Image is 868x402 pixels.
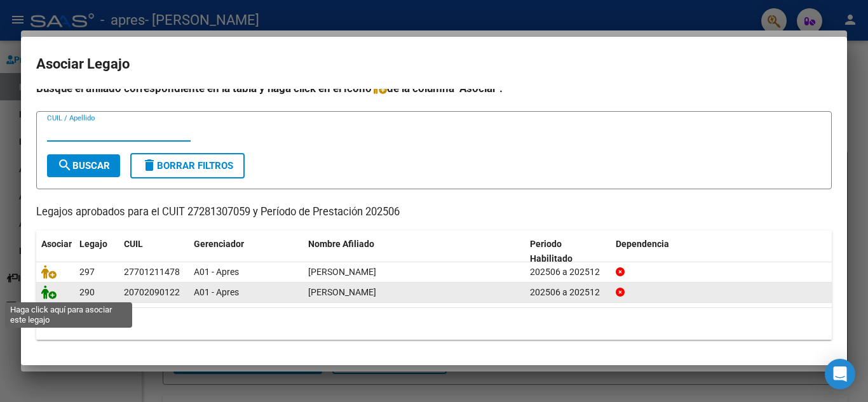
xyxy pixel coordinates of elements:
datatable-header-cell: Periodo Habilitado [525,231,611,272]
span: 290 [79,287,95,297]
div: 202506 a 202512 [530,265,606,279]
span: 297 [79,267,95,277]
span: CUIL [124,239,143,249]
datatable-header-cell: Dependencia [611,231,832,272]
button: Buscar [47,154,120,177]
span: DOMINGUEZ ABIGAIL ESTEFANIA [308,267,376,277]
div: 2 registros [36,308,832,340]
div: 202506 a 202512 [530,285,606,300]
button: Borrar Filtros [130,153,245,178]
span: Asociar [41,239,72,249]
span: Nombre Afiliado [308,239,374,249]
div: 27701211478 [124,265,180,279]
mat-icon: delete [142,157,157,173]
span: Periodo Habilitado [530,239,573,264]
datatable-header-cell: Nombre Afiliado [303,231,525,272]
h2: Asociar Legajo [36,52,832,76]
span: A01 - Apres [194,267,239,277]
div: 20702090122 [124,285,180,300]
span: A01 - Apres [194,287,239,297]
datatable-header-cell: Gerenciador [189,231,303,272]
span: Borrar Filtros [142,160,233,171]
mat-icon: search [57,157,72,173]
p: Legajos aprobados para el CUIT 27281307059 y Período de Prestación 202506 [36,204,832,220]
datatable-header-cell: Legajo [74,231,119,272]
span: Dependencia [616,239,669,249]
datatable-header-cell: Asociar [36,231,74,272]
span: Buscar [57,160,110,171]
div: Open Intercom Messenger [825,359,855,389]
span: Legajo [79,239,107,249]
datatable-header-cell: CUIL [119,231,189,272]
span: Gerenciador [194,239,244,249]
h4: Busque el afiliado correspondiente en la tabla y haga click en el ícono de la columna "Asociar". [36,80,832,97]
span: CORVALAN MATEO CALEB [308,287,376,297]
